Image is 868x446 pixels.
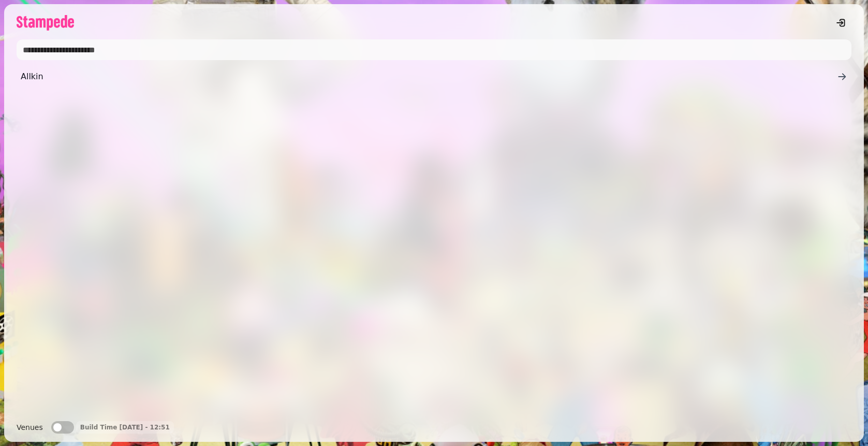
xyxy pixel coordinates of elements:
[17,15,74,31] img: logo
[17,66,851,87] a: Allkin
[831,12,851,33] button: logout
[17,421,43,434] label: Venues
[21,70,837,83] span: Allkin
[80,423,170,431] p: Build Time [DATE] - 12:51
